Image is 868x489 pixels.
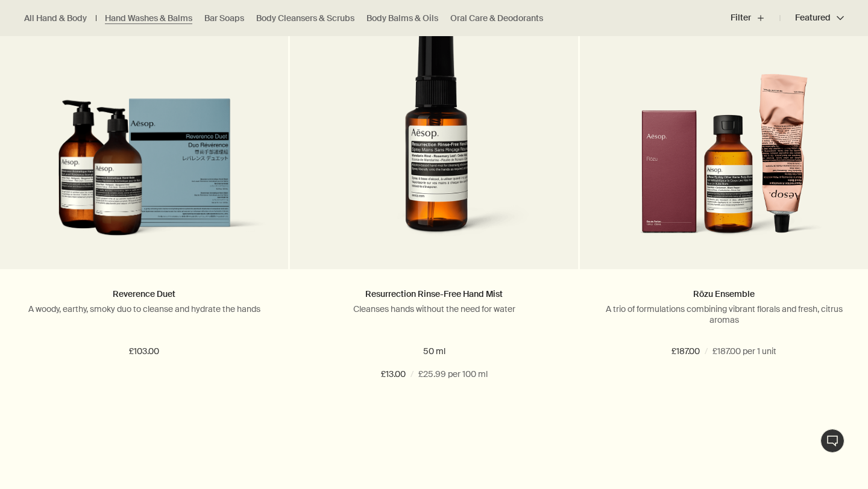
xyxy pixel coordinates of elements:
a: Body Cleansers & Scrubs [256,13,354,24]
p: Cleanses hands without the need for water [308,304,560,314]
a: Oral Care & Deodorants [450,13,543,24]
a: Hand Washes & Balms [105,13,192,24]
a: Body Balms & Oils [366,13,438,24]
img: resurrection rinse free mist in amber spray bottle [324,28,544,251]
a: Reverence Duet [113,288,175,299]
img: Rozu Ensemble [626,28,822,251]
p: A trio of formulations combining vibrant florals and fresh, citrus aromas [598,304,850,325]
a: Rozu Ensemble [580,28,868,269]
a: All Hand & Body [24,13,87,24]
button: Featured [780,4,844,33]
button: Live Assistance [820,429,844,453]
span: £25.99 per 100 ml [418,367,488,382]
button: Filter [731,4,780,33]
img: Reverence Duet in outer carton [18,98,270,251]
span: £187.00 [671,344,700,359]
p: A woody, earthy, smoky duo to cleanse and hydrate the hands [18,304,270,314]
span: £13.00 [381,367,406,382]
a: Resurrection Rinse-Free Hand Mist [365,288,503,299]
a: resurrection rinse free mist in amber spray bottle [290,28,578,269]
span: £187.00 per 1 unit [712,344,776,359]
span: / [705,344,708,359]
span: £103.00 [129,344,159,359]
span: / [410,367,414,382]
a: Rōzu Ensemble [693,288,755,299]
a: Bar Soaps [204,13,244,24]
